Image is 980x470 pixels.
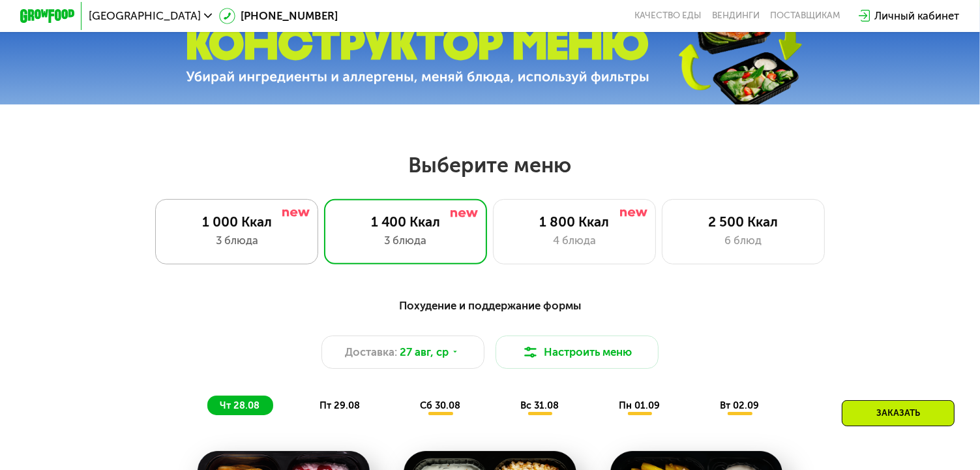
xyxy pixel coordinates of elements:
button: Настроить меню [496,336,659,368]
span: сб 30.08 [420,399,460,411]
span: 27 авг, ср [400,344,449,360]
div: 4 блюда [507,232,642,249]
span: вт 02.09 [720,399,759,411]
div: Похудение и поддержание формы [87,297,893,314]
div: 1 400 Ккал [338,213,473,230]
a: [PHONE_NUMBER] [219,8,338,24]
span: пт 29.08 [319,399,360,411]
span: вс 31.08 [520,399,559,411]
span: пн 01.09 [619,399,660,411]
div: 1 000 Ккал [170,213,304,230]
span: Доставка: [345,344,397,360]
div: 3 блюда [338,232,473,249]
div: 2 500 Ккал [676,213,810,230]
div: поставщикам [771,10,841,22]
div: 1 800 Ккал [507,213,642,230]
a: Качество еды [634,10,701,22]
div: 6 блюд [676,232,810,249]
div: 3 блюда [170,232,304,249]
div: Заказать [842,400,955,426]
span: чт 28.08 [220,399,260,411]
a: Вендинги [712,10,760,22]
h2: Выберите меню [44,152,936,178]
span: [GEOGRAPHIC_DATA] [89,10,201,22]
div: Личный кабинет [874,8,960,24]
